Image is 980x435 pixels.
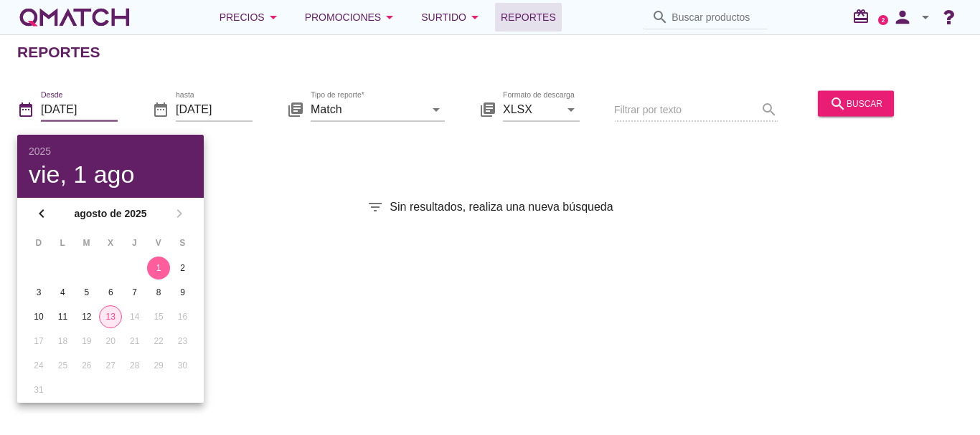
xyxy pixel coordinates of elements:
div: vie, 1 ago [29,162,192,186]
i: library_books [479,100,496,118]
div: Promociones [305,9,399,26]
i: filter_list [367,199,384,216]
a: 2 [878,15,888,25]
i: arrow_drop_down [917,9,934,26]
th: V [147,231,169,255]
i: person [888,7,917,27]
div: 8 [147,286,170,299]
div: 7 [123,286,146,299]
button: 2 [171,257,194,279]
button: 5 [75,281,98,304]
i: redeem [852,8,875,25]
button: Precios [208,3,293,32]
i: arrow_drop_down [381,9,398,26]
input: Formato de descarga [503,97,560,120]
button: Promociones [293,3,410,32]
button: 8 [147,281,170,304]
div: 11 [51,310,74,323]
button: 9 [171,281,194,304]
i: library_books [287,100,304,118]
span: Sin resultados, realiza una nueva búsqueda [390,199,613,216]
div: 9 [171,286,194,299]
div: 4 [51,286,74,299]
button: 6 [99,281,122,304]
input: Desde [41,97,118,120]
strong: agosto de 2025 [55,206,166,221]
button: 10 [27,305,50,328]
a: white-qmatch-logo [17,3,132,32]
button: 3 [27,281,50,304]
th: D [27,231,50,255]
th: L [51,231,73,255]
button: 11 [51,305,74,328]
i: arrow_drop_down [466,9,484,26]
i: search [829,95,847,112]
text: 2 [882,16,885,23]
input: hasta [176,97,253,120]
div: 12 [75,310,98,323]
th: M [75,231,98,255]
div: 5 [75,286,98,299]
button: 1 [147,257,170,279]
button: Surtido [410,3,495,32]
button: 7 [123,281,146,304]
span: Reportes [501,9,556,26]
i: search [651,9,669,26]
div: buscar [829,95,882,112]
div: 1 [147,262,170,274]
div: 2 [171,262,194,274]
th: S [171,231,194,255]
button: buscar [818,90,894,116]
i: date_range [17,100,34,118]
i: date_range [152,100,169,118]
i: arrow_drop_down [265,9,282,26]
a: Reportes [495,3,562,32]
button: 12 [75,305,98,328]
i: arrow_drop_down [428,100,445,118]
i: arrow_drop_down [562,100,580,118]
div: 13 [100,310,121,323]
div: 2025 [29,146,192,156]
div: 6 [99,286,122,299]
input: Tipo de reporte* [311,97,425,120]
h2: Reportes [17,41,100,64]
i: chevron_left [33,205,50,222]
div: 10 [27,310,50,323]
button: 4 [51,281,74,304]
div: 3 [27,286,50,299]
th: J [123,231,146,255]
div: Surtido [421,9,484,26]
input: Buscar productos [672,6,759,29]
div: Precios [220,9,282,26]
button: 13 [99,305,122,328]
th: X [99,231,121,255]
